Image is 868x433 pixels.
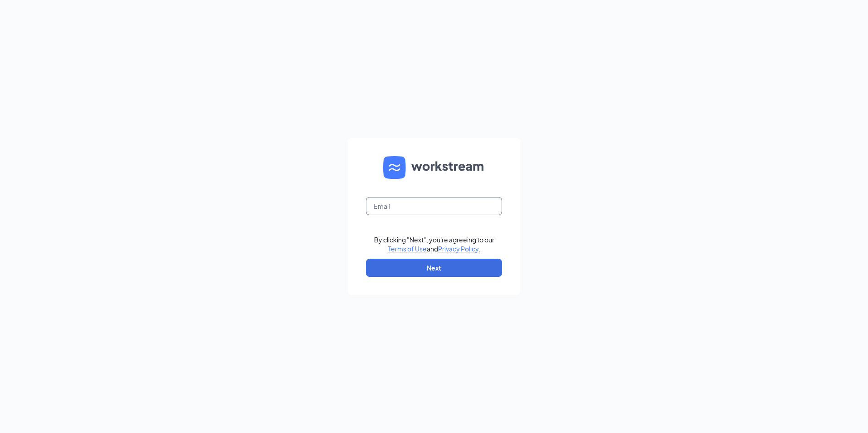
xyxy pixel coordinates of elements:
a: Terms of Use [388,245,427,253]
a: Privacy Policy [438,245,478,253]
input: Email [366,197,502,215]
div: By clicking "Next", you're agreeing to our and . [374,235,494,253]
button: Next [366,259,502,277]
img: WS logo and Workstream text [383,156,485,179]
